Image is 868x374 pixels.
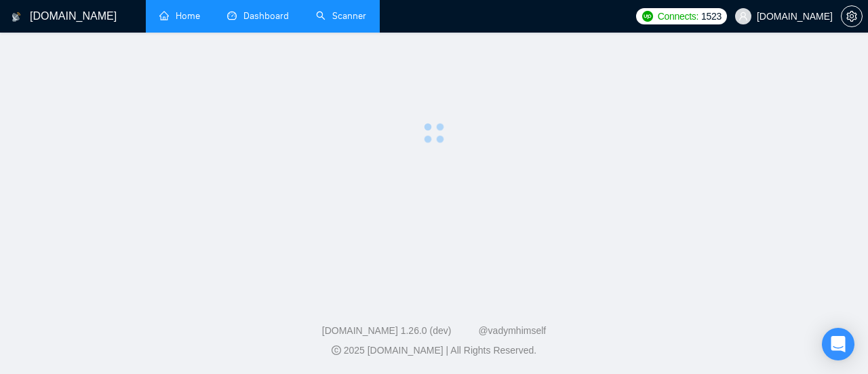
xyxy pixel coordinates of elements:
span: user [738,12,748,21]
a: searchScanner [316,10,366,22]
span: dashboard [227,11,237,20]
img: upwork-logo.png [642,11,653,22]
span: 1523 [701,9,722,24]
span: Dashboard [243,10,289,22]
button: setting [841,5,863,27]
span: copyright [332,345,341,355]
div: Open Intercom Messenger [822,328,854,360]
a: [DOMAIN_NAME] 1.26.0 (dev) [322,325,452,336]
div: 2025 [DOMAIN_NAME] | All Rights Reserved. [11,343,857,358]
span: Connects: [658,9,698,24]
span: setting [842,11,862,22]
a: homeHome [159,10,200,22]
img: logo [12,6,21,28]
a: setting [841,11,863,22]
a: @vadymhimself [478,325,546,336]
